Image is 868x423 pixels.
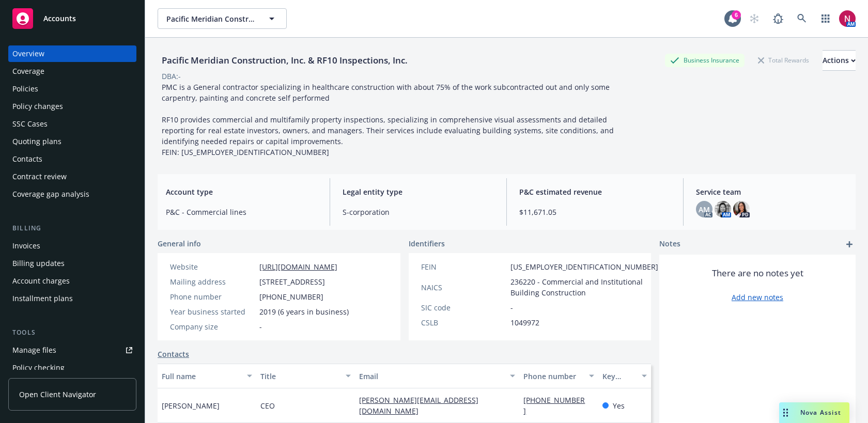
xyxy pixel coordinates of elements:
div: Total Rewards [753,54,814,67]
a: Contacts [8,151,136,167]
span: Identifiers [409,238,445,249]
div: DBA: - [162,71,181,82]
div: 6 [732,10,741,20]
div: Manage files [12,342,56,358]
a: Policy changes [8,98,136,115]
div: Website [170,261,255,272]
div: Key contact [602,371,636,382]
div: Drag to move [779,402,792,423]
button: Nova Assist [779,402,849,423]
div: Policy checking [12,359,65,376]
div: Billing [8,223,136,233]
span: AM [699,204,710,215]
span: Service team [696,186,847,197]
div: Policies [12,81,38,97]
span: PMC is a General contractor specializing in healthcare construction with about 75% of the work su... [162,82,616,157]
span: 2019 (6 years in business) [259,306,349,317]
div: Billing updates [12,255,65,272]
a: add [843,238,856,250]
a: Coverage [8,63,136,80]
a: [URL][DOMAIN_NAME] [259,262,337,272]
a: Report a Bug [768,8,788,29]
span: Legal entity type [343,186,494,197]
span: Accounts [43,14,76,23]
div: Coverage gap analysis [12,186,89,202]
a: Policies [8,81,136,97]
img: photo [715,201,731,217]
div: Coverage [12,63,44,80]
div: Quoting plans [12,133,61,150]
a: Manage files [8,342,136,358]
span: Account type [166,186,317,197]
div: Title [260,371,339,382]
div: SSC Cases [12,116,48,132]
span: - [259,321,262,332]
span: Yes [613,400,625,411]
div: Phone number [523,371,583,382]
a: Switch app [815,8,836,29]
a: Account charges [8,273,136,289]
div: Invoices [12,238,40,254]
a: Installment plans [8,290,136,307]
span: [US_EMPLOYER_IDENTIFICATION_NUMBER] [510,261,658,272]
div: Installment plans [12,290,73,307]
span: [STREET_ADDRESS] [259,276,325,287]
div: Pacific Meridian Construction, Inc. & RF10 Inspections, Inc. [158,54,412,67]
div: Account charges [12,273,70,289]
span: P&C - Commercial lines [166,207,317,217]
span: [PERSON_NAME] [162,400,220,411]
a: Contacts [158,349,189,359]
a: Quoting plans [8,133,136,150]
a: Start snowing [744,8,765,29]
div: Business Insurance [665,54,745,67]
div: Company size [170,321,255,332]
span: 236220 - Commercial and Institutional Building Construction [510,276,658,298]
button: Title [256,364,355,388]
div: CSLB [421,317,506,328]
span: S-corporation [343,207,494,217]
img: photo [733,201,750,217]
div: Phone number [170,291,255,302]
button: Email [355,364,519,388]
span: P&C estimated revenue [519,186,671,197]
div: NAICS [421,282,506,293]
a: Invoices [8,238,136,254]
a: Coverage gap analysis [8,186,136,202]
div: Email [359,371,504,382]
div: FEIN [421,261,506,272]
span: [PHONE_NUMBER] [259,291,323,302]
span: $11,671.05 [519,207,671,217]
div: Year business started [170,306,255,317]
a: SSC Cases [8,116,136,132]
a: Contract review [8,168,136,185]
span: 1049972 [510,317,539,328]
button: Actions [823,50,856,71]
img: photo [839,10,856,27]
div: Full name [162,371,241,382]
span: - [510,302,513,313]
a: Overview [8,45,136,62]
a: [PERSON_NAME][EMAIL_ADDRESS][DOMAIN_NAME] [359,395,478,416]
div: Policy changes [12,98,63,115]
a: Search [792,8,812,29]
a: Policy checking [8,359,136,376]
div: Contract review [12,168,67,185]
span: General info [158,238,201,249]
a: Accounts [8,4,136,33]
button: Full name [158,364,256,388]
span: There are no notes yet [712,267,803,279]
div: SIC code [421,302,506,313]
div: Overview [12,45,44,62]
span: CEO [260,400,275,411]
a: [PHONE_NUMBER] [523,395,585,416]
div: Contacts [12,151,42,167]
button: Pacific Meridian Construction, Inc. & RF10 Inspections, Inc. [158,8,287,29]
a: Add new notes [732,292,783,303]
span: Nova Assist [800,408,841,417]
div: Mailing address [170,276,255,287]
span: Open Client Navigator [19,389,96,400]
div: Actions [823,51,856,70]
span: Notes [659,238,680,250]
div: Tools [8,327,136,338]
span: Pacific Meridian Construction, Inc. & RF10 Inspections, Inc. [166,13,256,24]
